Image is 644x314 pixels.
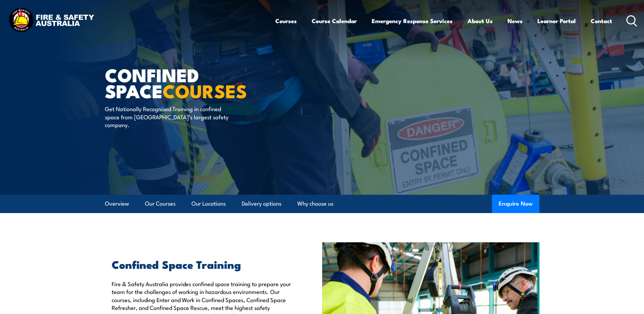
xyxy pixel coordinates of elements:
a: About Us [467,12,493,30]
a: Overview [105,195,129,213]
a: Delivery options [242,195,281,213]
h2: Confined Space Training [112,259,291,269]
h1: Confined Space [105,67,273,98]
a: Emergency Response Services [372,12,453,30]
a: Contact [591,12,612,30]
a: Courses [275,12,297,30]
a: Why choose us [297,195,333,213]
a: Learner Portal [537,12,576,30]
a: Course Calendar [312,12,357,30]
a: Our Courses [145,195,176,213]
button: Enquire Now [492,195,539,213]
strong: COURSES [163,76,247,104]
p: Get Nationally Recognised Training in confined space from [GEOGRAPHIC_DATA]’s largest safety comp... [105,105,229,128]
a: Our Locations [191,195,226,213]
a: News [508,12,522,30]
